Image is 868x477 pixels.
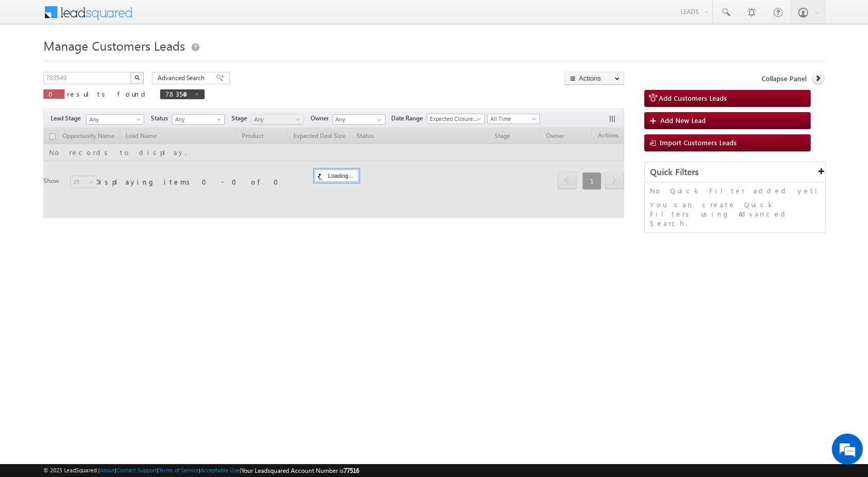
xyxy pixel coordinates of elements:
[86,114,144,125] a: Any
[43,37,185,54] span: Manage Customers Leads
[344,467,359,474] span: 77516
[565,72,624,85] button: Actions
[241,467,359,474] span: Your Leadsquared Account Number is
[427,114,485,124] a: Expected Closure Date
[645,162,825,182] div: Quick Filters
[172,114,225,125] a: Any
[333,114,385,125] input: Type to Search
[311,114,333,123] span: Owner
[251,114,304,125] a: Any
[173,115,222,124] span: Any
[67,89,149,98] span: results found
[200,467,240,473] a: Acceptable Use
[165,89,189,98] span: 783549
[427,114,481,124] span: Expected Closure Date
[488,114,537,124] span: All Time
[315,170,359,182] div: Loading...
[391,114,427,123] span: Date Range
[252,115,301,124] span: Any
[650,200,820,228] p: You can create Quick Filters using Advanced Search.
[158,73,208,83] span: Advanced Search
[151,114,172,123] span: Status
[116,467,157,473] a: Contact Support
[650,186,820,195] p: No Quick Filter added yet!
[231,114,251,123] span: Stage
[659,94,727,102] span: Add Customers Leads
[100,467,115,473] a: About
[762,74,807,83] span: Collapse Panel
[159,467,199,473] a: Terms of Service
[371,115,384,125] a: Show All Items
[660,138,737,147] span: Import Customers Leads
[51,114,85,123] span: Lead Stage
[49,89,59,98] span: 0
[87,115,141,124] span: Any
[660,116,706,125] span: Add New Lead
[487,114,540,124] a: All Time
[134,75,139,80] img: Search
[43,466,359,475] span: © 2025 LeadSquared | | | | |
